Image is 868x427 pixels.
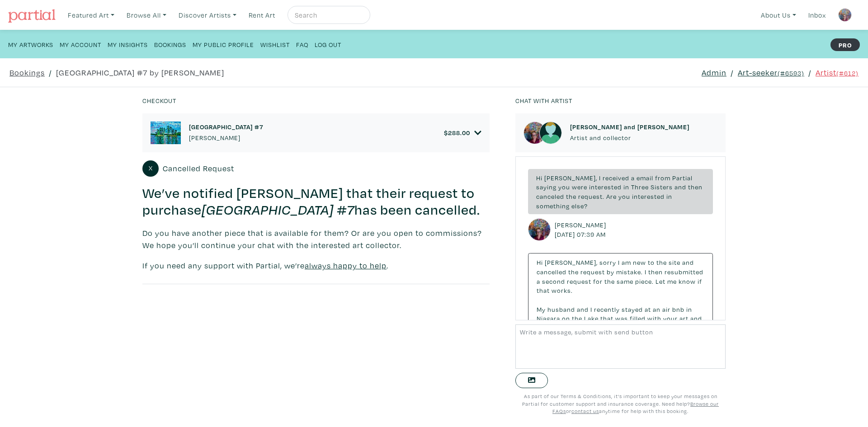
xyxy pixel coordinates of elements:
span: interested [632,192,665,201]
span: / [731,66,734,79]
small: Chat with artist [515,96,572,105]
span: the [566,192,576,201]
a: Browse All [123,6,170,24]
span: on [562,314,570,323]
span: something [536,202,570,210]
a: [GEOGRAPHIC_DATA] #7 by [PERSON_NAME] [56,66,224,79]
span: and [690,314,702,323]
a: contact us [571,408,599,414]
span: in [623,183,629,191]
span: you [558,183,570,191]
a: Bookings [9,66,45,79]
small: My Insights [108,40,148,49]
strong: PRO [830,38,860,51]
span: for [593,277,603,286]
a: My Insights [108,38,148,50]
span: mistake. [616,267,643,276]
img: phpThumb.php [524,122,546,144]
span: Hi [537,258,543,267]
a: Rent Art [245,6,279,24]
u: always happy to help [305,260,387,271]
span: art [679,314,689,323]
span: new [633,258,646,267]
small: Bookings [154,40,186,49]
span: that [600,314,613,323]
a: Admin [702,66,726,79]
span: I [645,267,646,276]
span: me [667,277,677,286]
a: Art-seeker(#6593) [738,66,804,79]
span: a [631,174,635,182]
a: My Artworks [8,38,53,50]
span: site [669,258,680,267]
a: Bookings [154,38,186,50]
span: resubmitted [665,267,703,276]
span: I [599,174,601,182]
a: Wishlist [260,38,290,50]
span: Partial [672,174,693,182]
span: husband [547,305,575,314]
img: phpThumb.php [838,8,852,22]
a: About Us [757,6,800,24]
span: email [637,174,653,182]
small: X [149,165,153,171]
span: then [688,183,703,191]
h6: [PERSON_NAME] and [PERSON_NAME] [570,123,689,131]
span: Cancelled Request [163,162,234,174]
p: Do you have another piece that is available for them? Or are you open to commissions? We hope you... [142,227,490,251]
span: if [698,277,702,286]
p: If you need any support with Partial, we’re . [142,259,490,272]
span: an [653,305,660,314]
span: I [590,305,592,314]
span: am [622,258,631,267]
small: My Account [60,40,101,49]
span: air [662,305,670,314]
span: in [666,192,672,201]
small: Wishlist [260,40,290,49]
span: by [607,267,614,276]
span: / [49,66,52,79]
a: Discover Artists [175,6,241,24]
a: Log Out [315,38,341,50]
p: Artist and collector [570,133,689,143]
a: $288.00 [444,129,481,137]
span: Sisters [651,183,673,191]
span: and [675,183,686,191]
span: that [537,286,550,295]
p: [PERSON_NAME] [189,133,263,143]
span: interested [589,183,622,191]
a: FAQ [296,38,308,50]
span: I [618,258,620,267]
a: [GEOGRAPHIC_DATA] #7 [PERSON_NAME] [189,123,263,142]
span: works. [552,286,573,295]
span: Three [631,183,649,191]
span: request [580,267,605,276]
span: know [679,277,696,286]
span: My [537,305,546,314]
span: you [618,192,630,201]
span: the [572,314,582,323]
em: [GEOGRAPHIC_DATA] #7 [202,202,354,218]
a: Artist(#612) [816,66,859,79]
small: As part of our Terms & Conditions, it's important to keep your messages on Partial for customer s... [522,393,719,414]
span: request. [578,192,604,201]
span: in [686,305,692,314]
span: a [537,277,540,286]
span: from [655,174,670,182]
small: Log Out [315,40,341,49]
a: Browse our FAQs [552,400,719,415]
small: FAQ [296,40,308,49]
span: and [577,305,589,314]
span: stayed [622,305,643,314]
span: to [648,258,655,267]
span: Let [656,277,665,286]
span: the [568,267,579,276]
img: avatar.png [539,122,562,144]
span: / [808,66,811,79]
span: bnb [672,305,684,314]
span: second [542,277,565,286]
small: My Artworks [8,40,53,49]
span: filled [630,314,646,323]
small: Checkout [142,96,176,105]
